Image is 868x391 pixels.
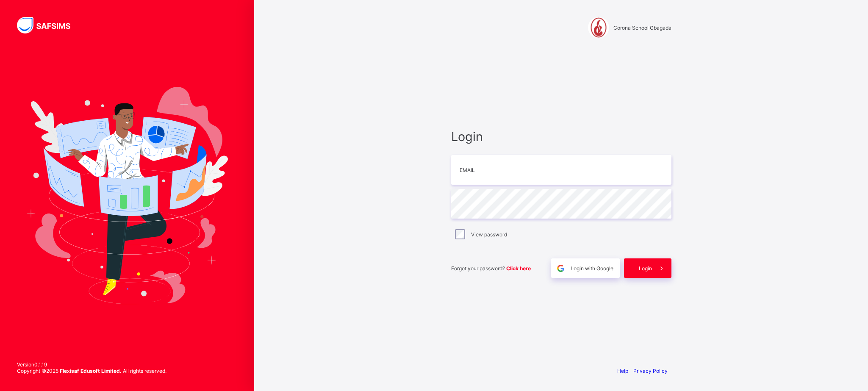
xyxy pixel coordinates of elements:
img: Hero Image [26,87,228,304]
span: Forgot your password? [451,265,531,272]
span: Login with Google [571,265,613,272]
span: Copyright © 2025 All rights reserved. [17,368,166,374]
a: Help [617,368,628,374]
img: google.396cfc9801f0270233282035f929180a.svg [556,263,566,273]
strong: Flexisaf Edusoft Limited. [60,368,122,374]
a: Click here [506,265,531,272]
a: Privacy Policy [633,368,668,374]
span: Login [451,129,671,144]
label: View password [471,231,507,238]
span: Login [639,265,652,272]
span: Version 0.1.19 [17,361,166,368]
span: Corona School Gbagada [613,25,671,31]
img: SAFSIMS Logo [17,17,80,33]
